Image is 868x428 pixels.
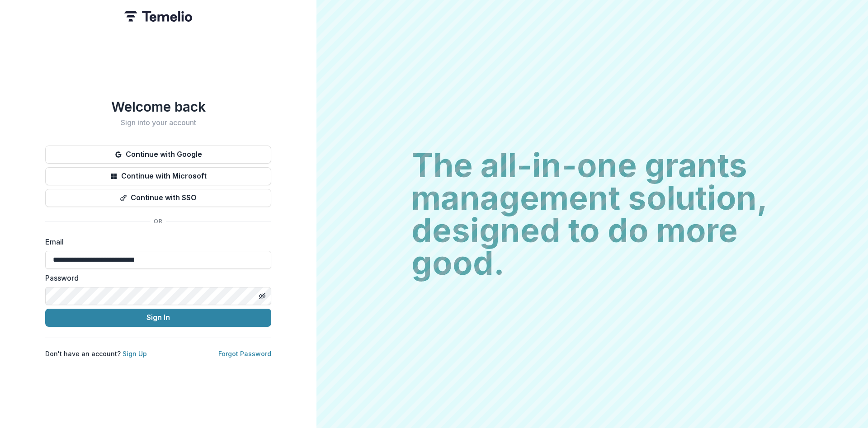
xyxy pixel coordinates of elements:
button: Continue with Google [45,146,271,164]
a: Forgot Password [218,350,271,357]
h1: Welcome back [45,99,271,115]
label: Email [45,236,266,247]
img: Temelio [124,11,192,22]
button: Sign In [45,309,271,327]
a: Sign Up [123,350,147,357]
h2: Sign into your account [45,118,271,127]
p: Don't have an account? [45,349,147,358]
button: Continue with Microsoft [45,167,271,185]
button: Continue with SSO [45,189,271,207]
label: Password [45,273,266,283]
button: Toggle password visibility [255,289,269,303]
